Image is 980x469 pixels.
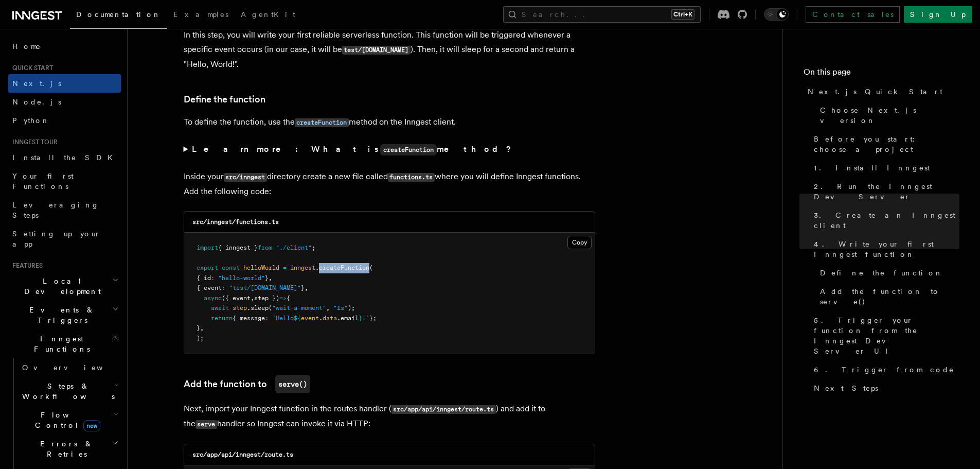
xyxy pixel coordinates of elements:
span: , [269,274,272,282]
span: } [359,315,362,322]
span: Python [12,116,50,125]
span: Your first Functions [12,172,74,190]
span: !` [362,315,369,322]
span: 5. Trigger your function from the Inngest Dev Server UI [814,315,959,356]
span: Events & Triggers [8,305,112,325]
span: ); [197,335,204,342]
span: Next.js [12,79,61,88]
button: Flow Controlnew [18,406,121,435]
code: createFunction [380,144,437,155]
a: Documentation [70,3,167,29]
code: serve() [275,375,310,393]
span: ); [348,304,355,311]
span: 6. Trigger from code [814,364,954,375]
span: }; [369,315,377,322]
span: "1s" [333,304,348,311]
button: Inngest Functions [8,329,121,358]
span: step }) [254,294,279,302]
span: Inngest Functions [8,334,111,354]
span: Overview [22,363,128,372]
a: Add the function to serve() [816,282,959,311]
span: new [83,420,100,431]
span: Next Steps [814,383,878,393]
a: 4. Write your first Inngest function [810,235,959,264]
code: src/inngest [224,173,267,182]
code: createFunction [295,118,349,127]
span: Errors & Retries [18,439,112,459]
span: } [197,324,200,332]
span: { event [197,284,222,291]
span: Examples [173,10,228,19]
span: : [211,274,215,282]
button: Copy [567,236,592,249]
a: Contact sales [806,6,900,23]
span: { [287,294,290,302]
a: Node.js [8,93,121,111]
p: Next, import your Inngest function in the routes handler ( ) and add it to the handler so Inngest... [184,402,595,431]
button: Search...Ctrl+K [503,6,701,23]
span: ( [369,264,373,271]
a: Next Steps [810,379,959,397]
button: Toggle dark mode [764,8,789,21]
span: { message [233,315,265,322]
span: ( [269,304,272,311]
span: "test/[DOMAIN_NAME]" [229,284,301,291]
span: Add the function to serve() [820,286,959,307]
p: In this step, you will write your first reliable serverless function. This function will be trigg... [184,28,595,72]
span: { inngest } [218,244,258,251]
span: AgentKit [241,10,295,19]
button: Errors & Retries [18,435,121,463]
span: = [283,264,287,271]
span: .email [337,315,359,322]
code: src/inngest/functions.ts [192,218,279,225]
a: Leveraging Steps [8,196,121,224]
span: inngest [290,264,315,271]
span: ({ event [222,294,251,302]
span: : [265,315,269,322]
button: Events & Triggers [8,301,121,329]
span: Node.js [12,98,61,106]
span: ${ [294,315,301,322]
span: Before you start: choose a project [814,134,959,154]
a: Examples [167,3,235,28]
a: Next.js [8,74,121,93]
a: 2. Run the Inngest Dev Server [810,177,959,206]
a: 5. Trigger your function from the Inngest Dev Server UI [810,311,959,360]
button: Steps & Workflows [18,377,121,406]
span: helloWorld [243,264,279,271]
span: "./client" [276,244,312,251]
a: Sign Up [904,6,972,23]
span: Inngest tour [8,138,58,146]
a: 6. Trigger from code [810,360,959,379]
span: Leveraging Steps [12,201,99,219]
span: step [233,304,247,311]
span: Flow Control [18,410,113,430]
a: Setting up your app [8,224,121,253]
span: 4. Write your first Inngest function [814,239,959,259]
span: Install the SDK [12,153,119,162]
a: Overview [18,358,121,377]
span: Quick start [8,64,53,72]
span: } [265,274,269,282]
a: Before you start: choose a project [810,130,959,159]
span: event [301,315,319,322]
span: => [279,294,287,302]
span: Choose Next.js version [820,105,959,126]
strong: Learn more: What is method? [192,144,513,154]
a: 1. Install Inngest [810,159,959,177]
span: Next.js Quick Start [808,86,942,97]
span: Features [8,262,43,270]
code: src/app/api/inngest/route.ts [192,451,293,458]
span: async [204,294,222,302]
p: To define the function, use the method on the Inngest client. [184,115,595,130]
span: await [211,304,229,311]
summary: Learn more: What iscreateFunctionmethod? [184,142,595,157]
span: Documentation [76,10,161,19]
code: functions.ts [388,173,435,182]
span: "hello-world" [218,274,265,282]
span: , [305,284,308,291]
span: Setting up your app [12,230,101,248]
span: Local Development [8,276,112,297]
span: "wait-a-moment" [272,304,326,311]
span: : [222,284,225,291]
